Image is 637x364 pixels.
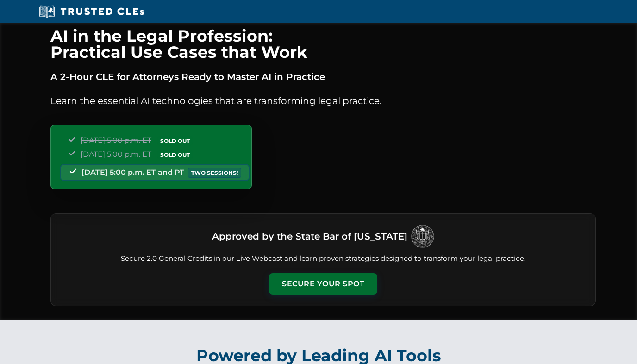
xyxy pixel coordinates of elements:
p: Secure 2.0 General Credits in our Live Webcast and learn proven strategies designed to transform ... [62,253,584,264]
h3: Approved by the State Bar of [US_STATE] [212,228,407,245]
span: [DATE] 5:00 p.m. ET [81,136,151,145]
button: Secure Your Spot [269,273,377,295]
p: A 2-Hour CLE for Attorneys Ready to Master AI in Practice [50,69,596,84]
span: [DATE] 5:00 p.m. ET [81,150,151,159]
span: SOLD OUT [157,150,193,160]
span: SOLD OUT [157,136,193,146]
img: Logo [411,225,434,248]
p: Learn the essential AI technologies that are transforming legal practice. [50,93,596,108]
h1: AI in the Legal Profession: Practical Use Cases that Work [50,28,596,60]
img: Trusted CLEs [36,5,147,19]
